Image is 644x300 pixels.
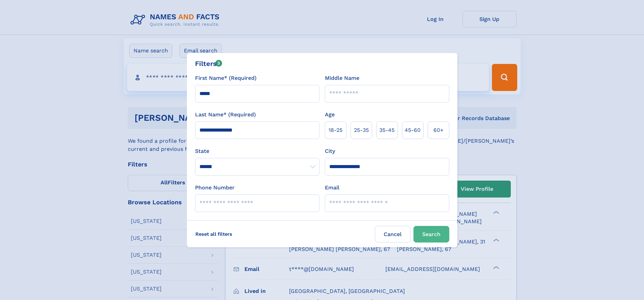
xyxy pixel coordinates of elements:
button: Search [413,226,449,243]
span: 45‑60 [405,126,421,134]
label: City [325,147,335,155]
label: Email [325,184,339,192]
label: Cancel [375,226,411,243]
label: Middle Name [325,74,359,82]
label: Phone Number [195,184,235,192]
span: 35‑45 [379,126,395,134]
span: 60+ [433,126,444,134]
label: First Name* (Required) [195,74,257,82]
label: Last Name* (Required) [195,111,256,119]
label: Reset all filters [191,226,237,242]
label: Age [325,111,335,119]
label: State [195,147,319,155]
div: Filters [195,59,222,69]
span: 18‑25 [329,126,342,134]
span: 25‑35 [354,126,369,134]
